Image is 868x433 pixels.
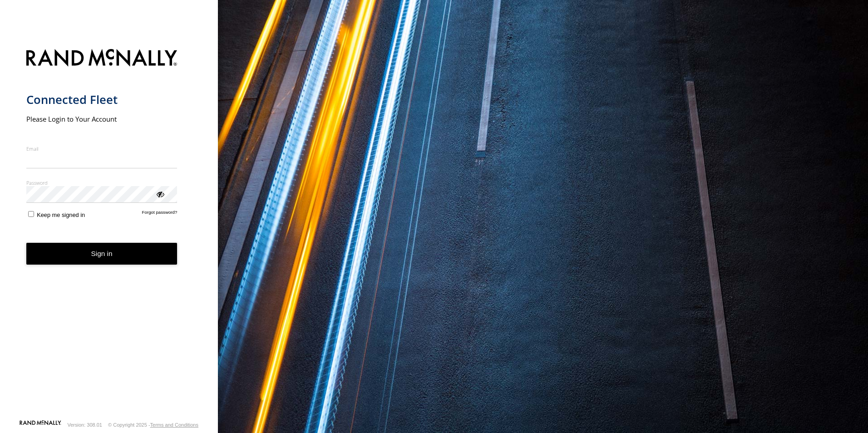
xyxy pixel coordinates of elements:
[26,179,178,186] label: Password
[155,189,164,198] div: ViewPassword
[26,44,192,419] form: main
[150,422,198,428] a: Terms and Conditions
[28,211,34,217] input: Keep me signed in
[20,420,61,429] a: Visit our Website
[26,114,178,123] h2: Please Login to Your Account
[26,243,178,265] button: Sign in
[26,145,178,152] label: Email
[26,47,178,70] img: Rand McNally
[37,212,85,218] span: Keep me signed in
[142,210,178,218] a: Forgot password?
[108,422,198,428] div: © Copyright 2025 -
[68,422,102,428] div: Version: 308.01
[26,92,178,107] h1: Connected Fleet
